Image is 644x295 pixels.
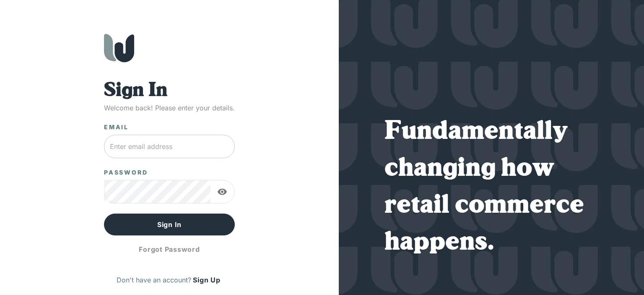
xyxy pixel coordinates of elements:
button: Forgot Password [104,239,235,260]
label: Password [104,168,148,177]
h1: Sign In [104,79,235,103]
p: Welcome back! Please enter your details. [104,103,235,113]
input: Enter email address [104,135,235,158]
h1: Fundamentally changing how retail commerce happens. [384,114,598,261]
button: Sign In [104,214,235,235]
label: Email [104,123,129,131]
button: Sign Up [191,273,222,287]
p: Don't have an account? [117,275,191,285]
img: Wholeshop logo [104,34,134,63]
